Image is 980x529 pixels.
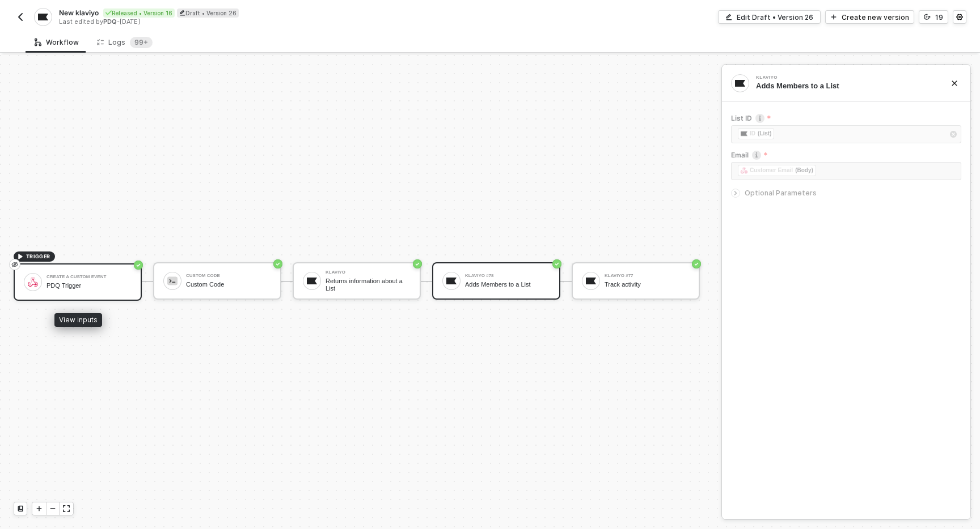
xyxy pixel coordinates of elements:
img: integration-icon [38,12,48,22]
button: Create new version [825,10,914,24]
img: fieldIcon [741,130,747,137]
div: PDQ Trigger [47,282,132,289]
div: Create new version [842,12,909,22]
img: fieldIcon [741,167,747,174]
div: Adds Members to a List [756,81,933,91]
div: Draft • Version 26 [177,8,239,18]
div: Workflow [35,38,79,47]
label: Email [731,150,961,160]
span: icon-settings [956,14,963,20]
label: List ID [731,113,961,123]
span: icon-success-page [134,261,143,270]
img: icon [167,276,178,286]
img: integration-icon [735,78,745,88]
img: icon [586,276,596,286]
button: 19 [919,10,948,24]
div: Released • Version 16 [103,8,175,18]
div: Klaviyo #77 [605,274,690,278]
span: icon-edit [725,14,732,20]
div: Track activity [605,281,690,288]
span: icon-play [830,14,837,20]
div: Logs [97,37,153,48]
div: Last edited by - [DATE] [59,18,489,26]
img: icon [446,276,457,286]
div: Returns information about a List [326,278,411,292]
span: PDQ [103,18,117,25]
span: icon-success-page [552,259,561,268]
span: icon-versioning [924,14,931,20]
span: icon-success-page [692,259,701,268]
img: back [16,12,25,22]
div: create a custom event [47,275,132,279]
div: View inputs [54,313,102,327]
div: Klaviyo #78 [465,274,550,278]
img: icon [307,276,317,286]
span: TRIGGER [26,252,50,261]
span: Optional Parameters [745,189,817,197]
img: icon-info [752,151,761,160]
img: icon [28,277,38,287]
div: 19 [935,12,943,22]
span: icon-play [36,505,43,512]
span: icon-expand [63,505,70,512]
span: icon-arrow-right-small [732,190,739,197]
span: icon-success-page [413,259,422,268]
span: icon-minus [49,505,56,512]
button: back [14,10,27,24]
sup: 1453810 [130,37,153,48]
span: icon-edit [179,10,185,16]
div: Edit Draft • Version 26 [737,12,813,22]
button: Edit Draft • Version 26 [718,10,821,24]
span: New klaviyo [59,8,99,18]
span: icon-play [17,253,24,260]
span: eye-invisible [11,260,18,269]
div: Optional Parameters [731,187,961,199]
img: icon-info [755,114,764,123]
div: Klaviyo [756,75,926,80]
span: icon-success-page [273,259,282,268]
div: Adds Members to a List [465,281,550,288]
span: icon-close [951,80,958,87]
div: Custom Code [186,281,271,288]
div: Klaviyo [326,270,411,275]
div: Custom Code [186,274,271,278]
